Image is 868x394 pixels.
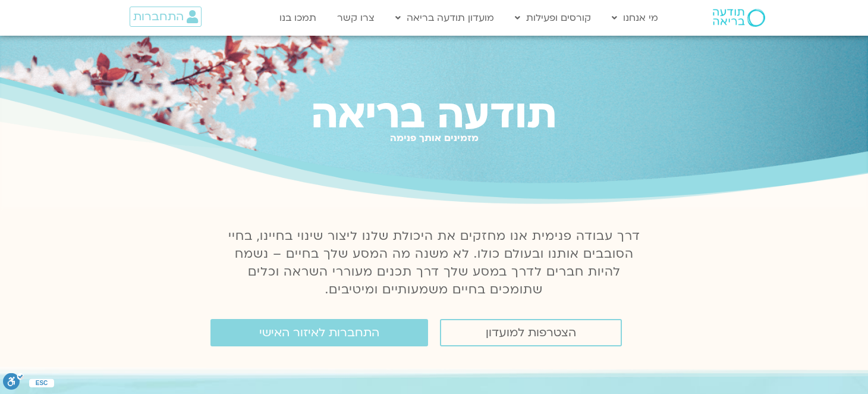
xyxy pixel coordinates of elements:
a: התחברות לאיזור האישי [210,319,428,346]
a: צרו קשר [331,7,380,29]
img: תודעה בריאה [713,9,765,27]
a: התחברות [130,7,202,27]
a: תמכו בנו [273,7,322,29]
span: התחברות לאיזור האישי [259,326,379,339]
a: מי אנחנו [606,7,664,29]
a: הצטרפות למועדון [440,319,622,346]
a: קורסים ופעילות [509,7,597,29]
p: דרך עבודה פנימית אנו מחזקים את היכולת שלנו ליצור שינוי בחיינו, בחיי הסובבים אותנו ובעולם כולו. לא... [221,227,647,299]
span: הצטרפות למועדון [486,326,576,339]
span: התחברות [133,10,184,23]
a: מועדון תודעה בריאה [389,7,500,29]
